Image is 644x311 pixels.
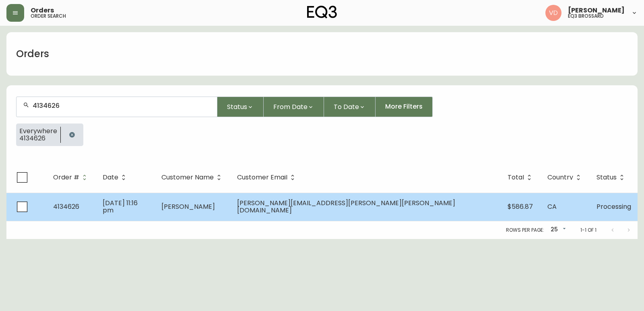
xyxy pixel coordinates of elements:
span: 4134626 [19,135,57,142]
span: [PERSON_NAME][EMAIL_ADDRESS][PERSON_NAME][PERSON_NAME][DOMAIN_NAME] [237,198,455,215]
h5: order search [31,14,66,19]
span: Status [597,174,627,181]
input: Search [33,102,211,109]
span: Customer Name [161,175,214,180]
img: 34cbe8de67806989076631741e6a7c6b [545,5,561,21]
span: Order # [53,175,79,180]
span: [PERSON_NAME] [568,7,625,14]
span: Everywhere [19,128,57,135]
span: Country [547,174,584,181]
span: Processing [597,202,631,211]
span: Total [508,175,524,180]
span: Orders [31,7,54,14]
span: 4134626 [53,202,79,211]
span: CA [547,202,557,211]
span: Date [103,174,129,181]
span: Total [508,174,535,181]
h5: eq3 brossard [568,14,604,19]
span: Customer Email [237,175,287,180]
span: From Date [273,102,308,112]
span: Country [547,175,573,180]
span: Customer Name [161,174,224,181]
span: Status [227,102,247,112]
h1: Orders [16,47,49,61]
p: 1-1 of 1 [580,227,597,234]
span: [DATE] 11:16 pm [103,198,138,215]
span: Customer Email [237,174,298,181]
p: Rows per page: [506,227,544,234]
span: To Date [334,102,359,112]
span: Order # [53,174,90,181]
span: Status [597,175,617,180]
button: From Date [264,97,324,117]
button: To Date [324,97,376,117]
span: Date [103,175,118,180]
span: More Filters [385,102,423,111]
span: $586.87 [508,202,533,211]
img: logo [307,6,337,19]
button: Status [217,97,264,117]
button: More Filters [376,97,433,117]
div: 25 [547,223,568,237]
span: [PERSON_NAME] [161,202,215,211]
